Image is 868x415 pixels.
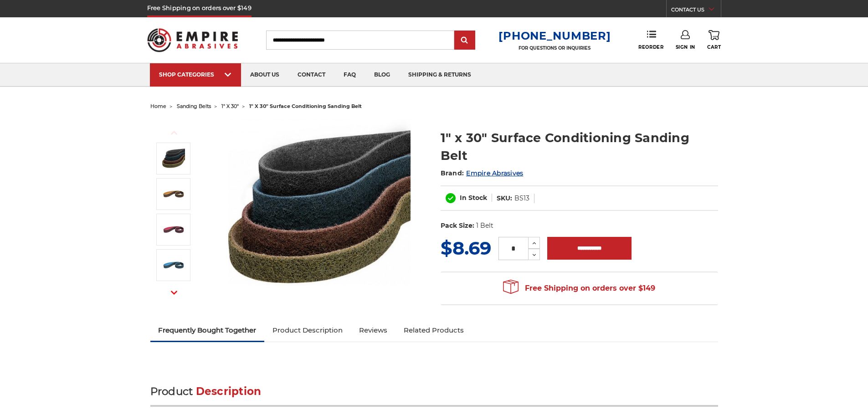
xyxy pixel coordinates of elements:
a: shipping & returns [399,63,480,87]
img: 1"x30" Coarse Surface Conditioning Belt [162,183,185,205]
dt: SKU: [497,194,512,203]
button: Next [163,283,185,302]
a: home [150,103,166,109]
a: about us [241,63,288,87]
span: 1" x 30" surface conditioning sanding belt [249,103,362,109]
p: FOR QUESTIONS OR INQUIRIES [498,45,611,51]
dd: BS13 [514,194,529,203]
a: contact [288,63,334,87]
a: Related Products [395,320,472,340]
a: Reviews [351,320,395,340]
a: faq [334,63,365,87]
span: Sign In [676,44,695,50]
a: Frequently Bought Together [150,320,265,340]
img: Empire Abrasives [147,22,238,58]
a: Reorder [638,30,663,50]
a: sanding belts [177,103,211,109]
h1: 1" x 30" Surface Conditioning Sanding Belt [441,129,718,164]
a: Empire Abrasives [466,169,523,177]
span: Reorder [638,44,663,50]
button: Previous [163,123,185,143]
div: SHOP CATEGORIES [159,71,232,78]
img: 1"x30" Medium Surface Conditioning Belt [162,218,185,241]
a: CONTACT US [671,5,721,17]
input: Submit [456,31,474,50]
a: blog [365,63,399,87]
a: Cart [707,30,721,50]
img: 1"x30" Surface Conditioning Sanding Belts [228,119,411,301]
dd: 1 Belt [476,221,493,231]
img: 1"x30" Fine Surface Conditioning Belt [162,254,185,277]
span: Free Shipping on orders over $149 [503,279,655,297]
a: [PHONE_NUMBER] [498,29,611,42]
span: Product [150,385,193,398]
img: 1"x30" Surface Conditioning Sanding Belts [162,147,185,170]
a: 1" x 30" [221,103,239,109]
span: Description [196,385,262,398]
span: Cart [707,44,721,50]
span: $8.69 [441,237,491,259]
a: Product Description [264,320,351,340]
span: Brand: [441,169,464,177]
dt: Pack Size: [441,221,474,231]
span: In Stock [460,194,487,202]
